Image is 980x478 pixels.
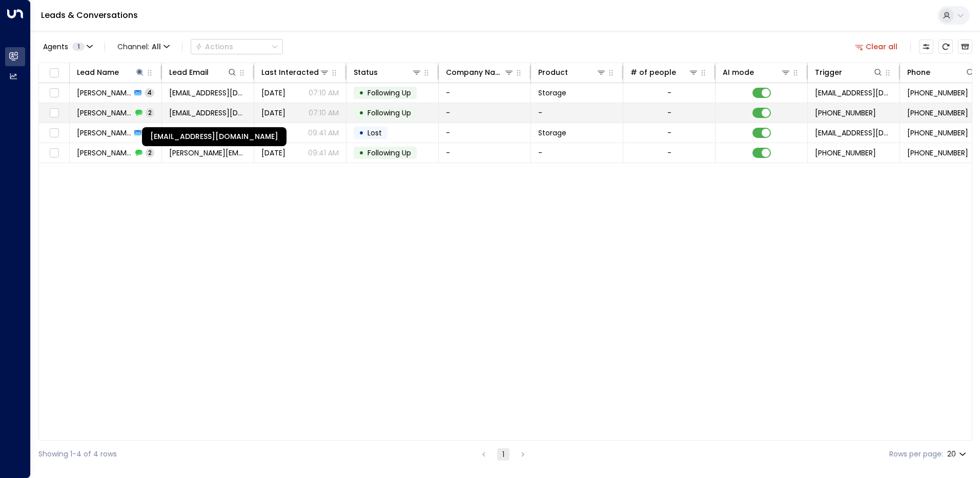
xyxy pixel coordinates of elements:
span: Aug 26, 2025 [261,108,285,118]
div: - [667,108,671,118]
div: • [359,84,364,102]
span: Following Up [367,148,411,158]
span: +447395288634 [815,108,876,118]
div: • [359,104,364,122]
span: Erik Jorgensen [77,128,131,138]
div: Company Name [446,66,514,78]
button: page 1 [497,448,509,461]
nav: pagination navigation [477,448,529,461]
div: Product [538,66,606,78]
span: Jul 24, 2025 [261,148,285,158]
td: - [531,103,623,123]
span: Storage [538,128,566,138]
span: Refresh [938,39,953,54]
p: 07:10 AM [309,88,339,98]
td: - [439,123,531,143]
button: Agents1 [38,39,96,54]
td: - [531,143,623,163]
span: Toggle select all [48,67,60,79]
div: # of people [630,66,676,78]
span: Toggle select row [48,107,60,120]
span: Erik Jorgensen [77,148,132,158]
span: Storage [538,88,566,98]
div: Product [538,66,568,78]
div: Phone [907,66,975,78]
p: 09:41 AM [308,128,339,138]
span: +447759876247 [907,128,968,138]
div: 20 [947,447,968,462]
p: 09:41 AM [308,148,339,158]
div: Lead Email [169,66,209,78]
span: 2 [146,108,154,117]
button: Archived Leads [958,39,972,54]
label: Rows per page: [889,449,943,460]
div: AI mode [723,66,754,78]
td: - [439,103,531,123]
div: Lead Name [77,66,119,78]
button: Customize [919,39,933,54]
td: - [439,83,531,103]
span: 4 [145,88,154,97]
p: 07:10 AM [309,108,339,118]
div: AI mode [723,66,791,78]
div: Phone [907,66,930,78]
div: Showing 1-4 of 4 rows [38,449,117,460]
div: Status [354,66,378,78]
span: Lost [367,128,382,138]
div: Trigger [815,66,883,78]
div: • [359,124,364,142]
span: Following Up [367,88,411,98]
span: Jorge Ugalde [77,108,132,118]
span: Toggle select row [48,127,60,140]
div: Button group with a nested menu [191,39,283,54]
div: Lead Name [77,66,145,78]
span: Jorge Ugalde [77,88,131,98]
span: Toggle select row [48,147,60,160]
span: erik.m.boman@gmail.com [169,148,247,158]
div: • [359,144,364,162]
button: Clear all [851,39,902,54]
div: Last Interacted [261,66,319,78]
td: - [439,143,531,163]
span: +447395288634 [907,108,968,118]
button: Actions [191,39,283,54]
span: 1 [72,43,85,51]
div: Status [354,66,422,78]
div: Actions [195,42,233,51]
span: Agents [43,43,68,50]
span: Channel: [113,39,174,54]
span: leads@space-station.co.uk [815,88,892,98]
a: Leads & Conversations [41,9,138,21]
span: +447759876247 [907,148,968,158]
span: blender04amiable@icloud.com [169,108,247,118]
span: blender04amiable@icloud.com [169,88,247,98]
div: # of people [630,66,699,78]
span: Toggle select row [48,87,60,99]
span: +447395288634 [907,88,968,98]
span: +447759876247 [815,148,876,158]
div: Trigger [815,66,842,78]
div: Company Name [446,66,504,78]
div: Last Interacted [261,66,330,78]
span: All [152,43,161,51]
div: - [667,148,671,158]
div: - [667,88,671,98]
div: [EMAIL_ADDRESS][DOMAIN_NAME] [142,127,287,146]
span: 2 [146,148,154,157]
div: Lead Email [169,66,237,78]
span: Following Up [367,108,411,118]
span: leads@space-station.co.uk [815,128,892,138]
span: Yesterday [261,88,285,98]
button: Channel:All [113,39,174,54]
div: - [667,128,671,138]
